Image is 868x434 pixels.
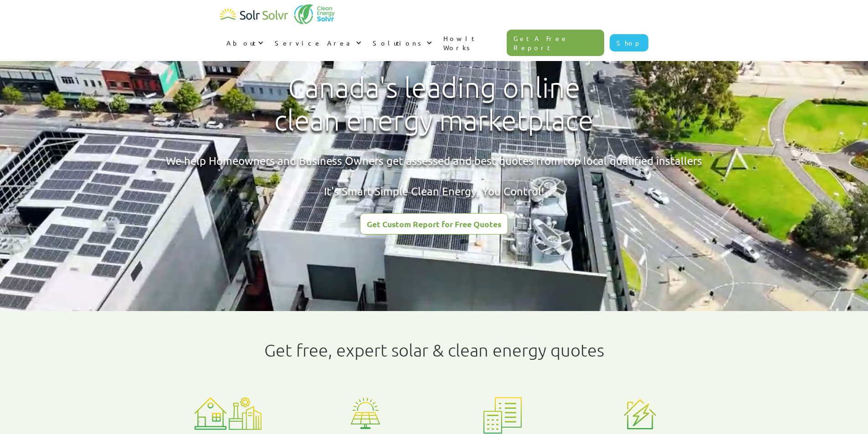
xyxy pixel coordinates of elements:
[264,340,604,360] h1: Get free, expert solar & clean energy quotes
[220,29,268,56] div: About
[275,38,354,47] div: Service Area
[367,220,501,228] div: Get Custom Report for Free Quotes
[437,25,507,61] a: How It Works
[610,34,648,51] a: Shop
[268,29,366,56] div: Service Area
[166,153,702,199] div: We help Homeowners and Business Owners get assessed and best quotes from top local qualified inst...
[366,29,437,56] div: Solutions
[373,38,424,47] div: Solutions
[226,38,256,47] div: About
[507,30,604,56] a: Get A Free Report
[267,71,601,137] h1: Canada's leading online clean energy marketplace
[360,213,508,235] a: Get Custom Report for Free Quotes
